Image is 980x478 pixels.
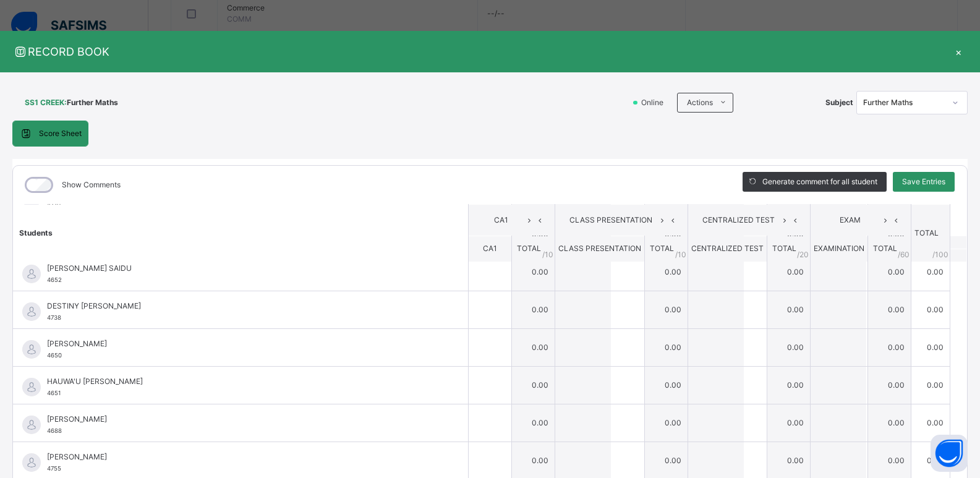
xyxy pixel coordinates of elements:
span: Save Entries [902,176,945,187]
td: 0.00 [867,253,911,291]
td: 0.00 [867,291,911,328]
th: TOTAL [911,204,950,262]
img: default.svg [22,453,41,472]
span: TOTAL [517,244,541,253]
span: Subject [825,97,853,108]
td: 0.00 [644,253,688,291]
td: 0.00 [511,291,555,328]
span: TOTAL [772,244,796,253]
td: 0.00 [644,328,688,366]
span: RECORD BOOK [12,43,949,60]
span: Students [19,228,53,237]
span: 4651 [47,390,61,396]
span: Actions [687,97,713,108]
img: default.svg [22,265,41,283]
span: SS1 CREEK : [25,97,67,108]
span: TOTAL [873,244,897,253]
span: Online [640,97,671,108]
td: 0.00 [511,366,555,404]
span: DESTINY [PERSON_NAME] [47,301,440,312]
td: 0.00 [911,291,950,328]
span: HAUWA'U [PERSON_NAME] [47,376,440,387]
img: default.svg [22,302,41,321]
td: 0.00 [867,404,911,442]
td: 0.00 [867,328,911,366]
td: 0.00 [767,328,810,366]
span: 4688 [47,427,62,434]
span: Further Maths [67,97,118,108]
span: CENTRALIZED TEST [691,244,764,253]
td: 0.00 [767,366,810,404]
span: / 10 [542,249,553,260]
div: × [949,43,968,60]
img: default.svg [22,340,41,359]
label: Show Comments [62,179,121,190]
span: [PERSON_NAME] [47,338,440,349]
td: 0.00 [911,328,950,366]
span: 4650 [47,352,62,359]
span: CA1 [478,215,524,226]
span: CENTRALIZED TEST [697,215,780,226]
span: CA1 [483,244,497,253]
span: / 60 [898,249,910,260]
td: 0.00 [911,366,950,404]
span: CLASS PRESENTATION [565,215,657,226]
img: default.svg [22,378,41,396]
span: [PERSON_NAME] [47,414,440,425]
td: 0.00 [911,253,950,291]
img: default.svg [22,416,41,434]
span: CLASS PRESENTATION [558,244,641,253]
td: 0.00 [644,291,688,328]
span: 4755 [47,465,61,472]
span: Generate comment for all student [762,176,877,187]
span: /100 [932,249,948,260]
td: 0.00 [767,404,810,442]
td: 0.00 [767,253,810,291]
td: 0.00 [644,366,688,404]
button: Open asap [931,435,968,472]
span: / 20 [797,249,809,260]
td: 0.00 [644,404,688,442]
td: 0.00 [867,366,911,404]
div: Further Maths [863,97,945,108]
span: EXAMINATION [814,244,864,253]
span: TOTAL [650,244,674,253]
td: 0.00 [511,253,555,291]
span: 4738 [47,314,61,321]
td: 0.00 [911,404,950,442]
td: 0.00 [511,328,555,366]
span: [PERSON_NAME] [47,451,440,463]
td: 0.00 [511,404,555,442]
span: Score Sheet [39,128,82,139]
span: EXAM [820,215,880,226]
td: 0.00 [767,291,810,328]
span: 4652 [47,276,62,283]
span: [PERSON_NAME] SAIDU [47,263,440,274]
span: / 10 [675,249,686,260]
